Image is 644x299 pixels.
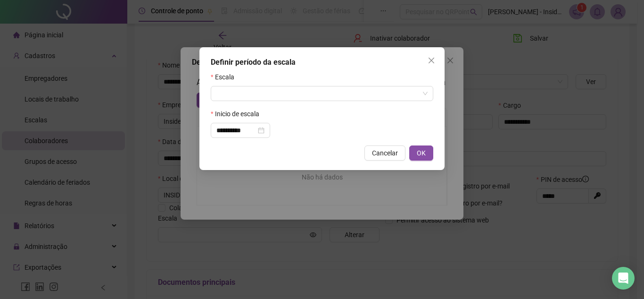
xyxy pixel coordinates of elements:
[211,57,433,68] div: Definir período da escala
[372,148,398,158] span: Cancelar
[409,145,433,161] button: OK
[424,53,439,68] button: Close
[364,145,405,161] button: Cancelar
[211,109,265,119] label: Inicio de escala
[612,267,635,290] div: Open Intercom Messenger
[417,148,426,158] span: OK
[428,57,435,64] span: close
[211,72,240,82] label: Escala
